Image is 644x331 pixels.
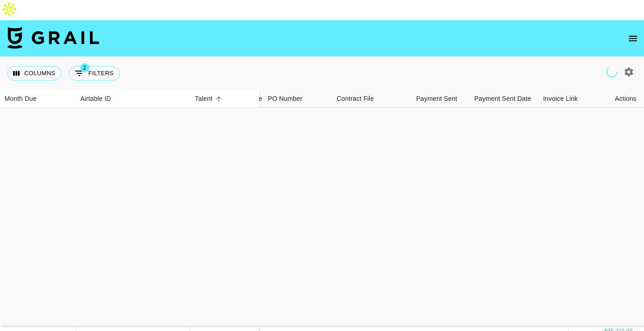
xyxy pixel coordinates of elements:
[624,29,642,48] button: open drawer
[80,90,111,108] div: Airtable ID
[76,90,190,108] div: Airtable ID
[7,66,61,81] button: Select columns
[474,90,531,108] div: Payment Sent Date
[190,90,259,108] div: Talent
[332,90,401,108] div: Contract File
[69,66,120,81] button: Show filters
[607,90,644,108] div: Actions
[337,90,374,108] div: Contract File
[263,90,332,108] div: PO Number
[5,90,37,108] div: Month Due
[80,63,89,72] span: 2
[539,90,607,108] div: Invoice Link
[605,65,619,79] span: Refreshing users, campaigns...
[7,27,99,49] img: Grail Talent
[416,90,457,108] div: Payment Sent
[268,90,302,108] div: PO Number
[543,90,578,108] div: Invoice Link
[470,90,539,108] div: Payment Sent Date
[212,93,225,105] button: Sort
[615,90,637,108] div: Actions
[401,90,470,108] div: Payment Sent
[195,90,212,108] div: Talent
